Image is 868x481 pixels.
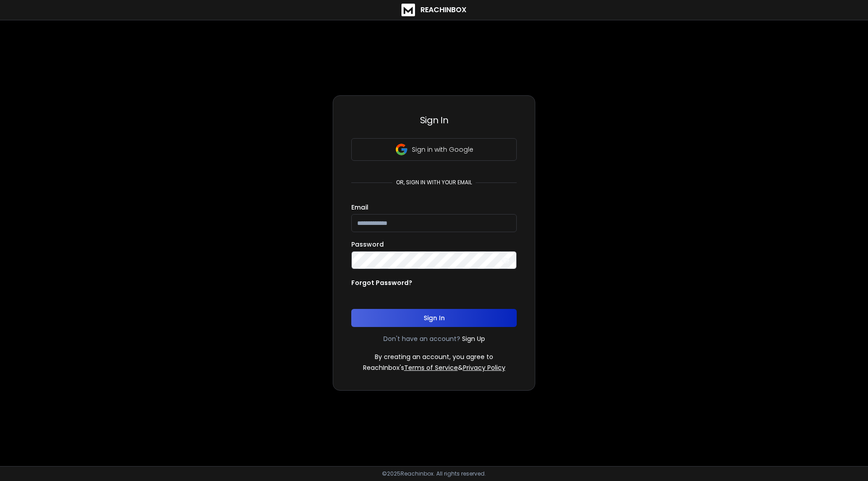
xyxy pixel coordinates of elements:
[420,5,467,15] h1: ReachInbox
[363,363,505,372] p: ReachInbox's &
[351,114,517,126] h3: Sign In
[375,352,493,361] p: By creating an account, you agree to
[392,179,476,186] p: or, sign in with your email
[462,334,485,343] a: Sign Up
[351,278,412,287] p: Forgot Password?
[382,470,486,477] p: © 2025 Reachinbox. All rights reserved.
[404,363,458,372] a: Terms of Service
[463,363,505,372] a: Privacy Policy
[401,4,467,16] a: ReachInbox
[401,4,415,16] img: logo
[383,334,460,343] p: Don't have an account?
[412,145,473,154] p: Sign in with Google
[351,138,517,161] button: Sign in with Google
[351,309,517,327] button: Sign In
[351,204,368,210] label: Email
[351,241,384,248] label: Password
